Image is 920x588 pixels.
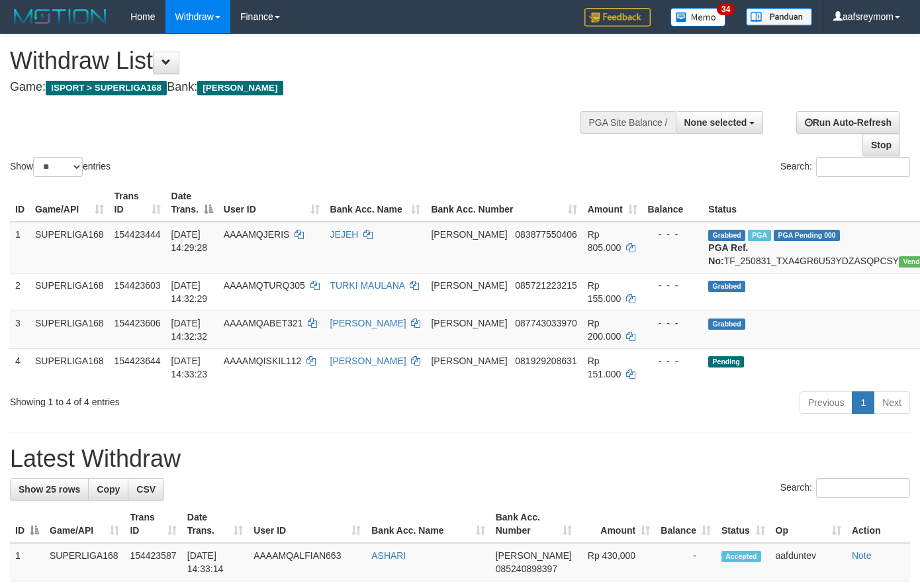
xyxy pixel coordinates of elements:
a: TURKI MAULANA [330,280,405,291]
span: AAAAMQISKIL112 [224,356,302,366]
th: Status: activate to sort column ascending [716,505,770,543]
td: 4 [10,348,30,386]
label: Show entries [10,157,111,177]
span: 154423603 [115,280,161,291]
td: AAAAMQALFIAN663 [248,543,366,581]
span: Copy 081929208631 to clipboard [515,356,576,366]
th: Bank Acc. Name: activate to sort column ascending [366,505,490,543]
span: Rp 155.000 [588,280,621,304]
span: Grabbed [708,230,745,241]
span: Copy 085721223215 to clipboard [515,280,576,291]
a: Show 25 rows [10,478,89,501]
span: AAAAMQABET321 [224,318,303,328]
span: Rp 805.000 [588,229,621,253]
th: Balance [643,184,704,222]
span: Rp 200.000 [588,318,621,342]
span: Accepted [721,551,761,562]
div: Showing 1 to 4 of 4 entries [10,390,373,409]
td: [DATE] 14:33:14 [182,543,248,581]
a: Copy [88,478,128,501]
span: 154423444 [115,229,161,240]
span: 34 [717,3,735,15]
span: Copy [97,484,120,495]
a: 1 [852,391,874,414]
button: None selected [676,111,764,134]
span: [DATE] 14:29:28 [171,229,208,253]
span: Copy 083877550406 to clipboard [515,229,576,240]
a: Previous [800,391,852,414]
span: Grabbed [708,318,745,330]
span: Rp 151.000 [588,356,621,379]
td: SUPERLIGA168 [30,348,109,386]
a: CSV [128,478,164,501]
td: aafduntev [770,543,847,581]
th: Game/API: activate to sort column ascending [44,505,124,543]
span: Copy 087743033970 to clipboard [515,318,576,328]
td: 3 [10,311,30,348]
span: [DATE] 14:32:32 [171,318,208,342]
input: Search: [816,157,910,177]
th: Game/API: activate to sort column ascending [30,184,109,222]
div: PGA Site Balance / [580,111,675,134]
td: SUPERLIGA168 [44,543,124,581]
th: Trans ID: activate to sort column ascending [109,184,166,222]
a: [PERSON_NAME] [330,318,406,328]
span: [PERSON_NAME] [431,280,507,291]
a: JEJEH [330,229,359,240]
span: [PERSON_NAME] [496,550,572,561]
td: SUPERLIGA168 [30,311,109,348]
a: Next [874,391,910,414]
span: AAAAMQTURQ305 [224,280,305,291]
label: Search: [780,478,910,498]
th: Date Trans.: activate to sort column ascending [182,505,248,543]
th: User ID: activate to sort column ascending [248,505,366,543]
span: [DATE] 14:32:29 [171,280,208,304]
th: Op: activate to sort column ascending [770,505,847,543]
td: Rp 430,000 [577,543,655,581]
img: Button%20Memo.svg [670,8,726,26]
span: ISPORT > SUPERLIGA168 [46,81,167,95]
span: CSV [136,484,156,495]
th: Amount: activate to sort column ascending [577,505,655,543]
span: Marked by aafounsreynich [748,230,771,241]
th: ID: activate to sort column descending [10,505,44,543]
th: Bank Acc. Number: activate to sort column ascending [490,505,577,543]
a: ASHARI [371,550,406,561]
img: panduan.png [746,8,812,26]
div: - - - [648,279,698,292]
a: Stop [862,134,900,156]
div: - - - [648,354,698,367]
th: ID [10,184,30,222]
span: [PERSON_NAME] [431,356,507,366]
th: Balance: activate to sort column ascending [655,505,716,543]
a: Note [852,550,872,561]
span: Grabbed [708,281,745,292]
th: Action [847,505,910,543]
label: Search: [780,157,910,177]
th: User ID: activate to sort column ascending [218,184,325,222]
span: Show 25 rows [19,484,80,495]
th: Bank Acc. Number: activate to sort column ascending [426,184,582,222]
h1: Withdraw List [10,48,600,74]
span: PGA Pending [774,230,840,241]
span: [PERSON_NAME] [431,318,507,328]
span: [DATE] 14:33:23 [171,356,208,379]
b: PGA Ref. No: [708,242,748,266]
td: 1 [10,543,44,581]
td: SUPERLIGA168 [30,273,109,311]
th: Bank Acc. Name: activate to sort column ascending [325,184,426,222]
span: Copy 085240898397 to clipboard [496,563,557,574]
img: Feedback.jpg [584,8,651,26]
span: Pending [708,356,744,367]
span: None selected [684,117,747,128]
div: - - - [648,317,698,330]
td: 2 [10,273,30,311]
td: SUPERLIGA168 [30,222,109,273]
th: Trans ID: activate to sort column ascending [124,505,181,543]
a: [PERSON_NAME] [330,356,406,366]
span: AAAAMQJERIS [224,229,290,240]
td: - [655,543,716,581]
span: [PERSON_NAME] [197,81,283,95]
span: 154423606 [115,318,161,328]
span: [PERSON_NAME] [431,229,507,240]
